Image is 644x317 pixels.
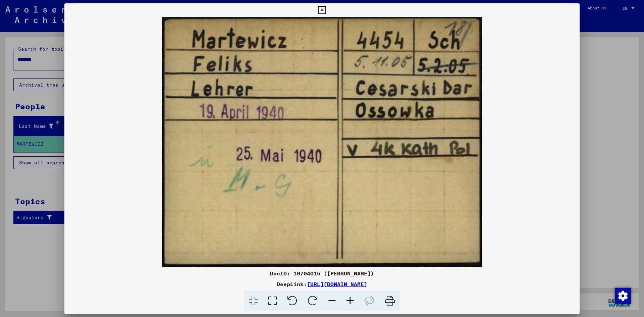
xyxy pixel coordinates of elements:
div: Zmienić zgodę [614,287,631,304]
img: 001.jpg [64,17,580,267]
div: DeepLink: [64,280,580,288]
div: DocID: 10704015 ([PERSON_NAME]) [64,269,580,277]
a: [URL][DOMAIN_NAME] [307,281,367,287]
img: Zmienić zgodę [615,288,631,304]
